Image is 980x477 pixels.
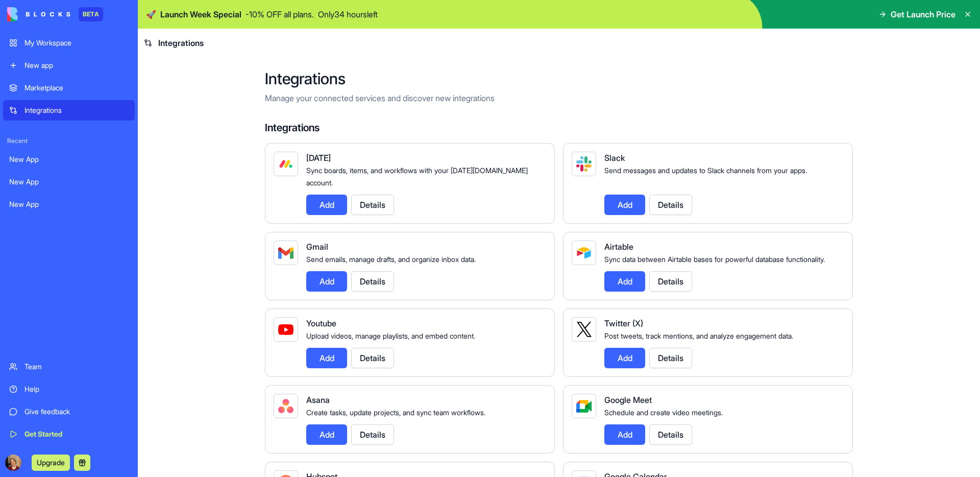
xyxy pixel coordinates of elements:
button: Details [649,195,692,215]
p: Only 34 hours left [318,8,378,20]
button: Add [604,271,645,292]
span: Launch Week Special [160,8,241,20]
span: Integrations [158,37,204,49]
div: BETA [79,7,103,21]
button: Details [351,195,394,215]
div: New App [9,199,129,209]
h2: Integrations [265,69,853,88]
div: New app [24,60,129,70]
span: Airtable [604,242,633,252]
span: Get Launch Price [891,8,955,20]
a: Team [3,356,135,377]
button: Add [306,271,347,292]
div: Give feedback [24,407,129,417]
button: Add [306,348,347,368]
a: New App [3,149,135,170]
span: Youtube [306,318,336,328]
button: Details [351,424,394,445]
span: Asana [306,395,330,405]
a: Help [3,379,135,399]
span: Send messages and updates to Slack channels from your apps. [604,166,807,175]
a: My Workspace [3,33,135,53]
div: New App [9,177,129,187]
button: Add [604,195,645,215]
button: Add [306,424,347,445]
a: Marketplace [3,78,135,98]
a: Give feedback [3,401,135,422]
span: Google Meet [604,395,652,405]
a: New App [3,194,135,214]
span: Recent [3,137,135,145]
a: Integrations [3,100,135,121]
span: Gmail [306,242,328,252]
img: logo [7,7,70,21]
span: [DATE] [306,153,331,163]
span: Send emails, manage drafts, and organize inbox data. [306,255,476,264]
span: Sync boards, items, and workflows with your [DATE][DOMAIN_NAME] account. [306,166,528,187]
div: Get Started [24,429,129,439]
span: Slack [604,153,625,163]
button: Add [604,424,645,445]
div: Team [24,362,129,372]
span: 🚀 [146,8,156,20]
div: Help [24,384,129,394]
button: Add [604,348,645,368]
button: Details [649,424,692,445]
span: Schedule and create video meetings. [604,408,723,417]
span: Create tasks, update projects, and sync team workflows. [306,408,485,417]
p: - 10 % OFF all plans. [246,8,314,20]
button: Add [306,195,347,215]
span: Upload videos, manage playlists, and embed content. [306,331,475,340]
a: BETA [7,7,103,21]
span: Sync data between Airtable bases for powerful database functionality. [604,255,825,264]
div: New App [9,154,129,164]
p: Manage your connected services and discover new integrations [265,92,853,104]
button: Details [649,348,692,368]
button: Details [351,348,394,368]
div: My Workspace [24,38,129,48]
div: Marketplace [24,83,129,93]
button: Details [351,271,394,292]
div: Integrations [24,105,129,115]
img: ACg8ocJRIDT7cNZee_TooWGnB7YX4EvKNN1fbsqnOOO89ymTG0i3Hdg=s96-c [5,455,21,471]
button: Details [649,271,692,292]
button: Upgrade [32,455,70,471]
a: New app [3,55,135,76]
a: Get Started [3,424,135,444]
a: Upgrade [32,457,70,467]
span: Twitter (X) [604,318,643,328]
a: New App [3,172,135,192]
h4: Integrations [265,121,853,135]
span: Post tweets, track mentions, and analyze engagement data. [604,331,793,340]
